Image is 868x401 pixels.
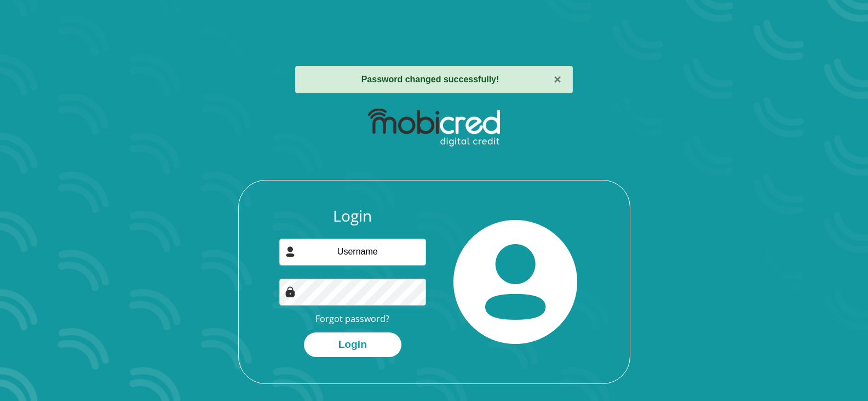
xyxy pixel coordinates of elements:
[554,73,561,86] button: ×
[368,109,500,147] img: mobicred logo
[285,246,296,257] img: user-icon image
[315,313,389,325] a: Forgot password?
[361,75,499,84] strong: Password changed successfully!
[279,207,426,225] h3: Login
[279,239,426,266] input: Username
[285,286,296,297] img: Image
[304,332,401,357] button: Login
